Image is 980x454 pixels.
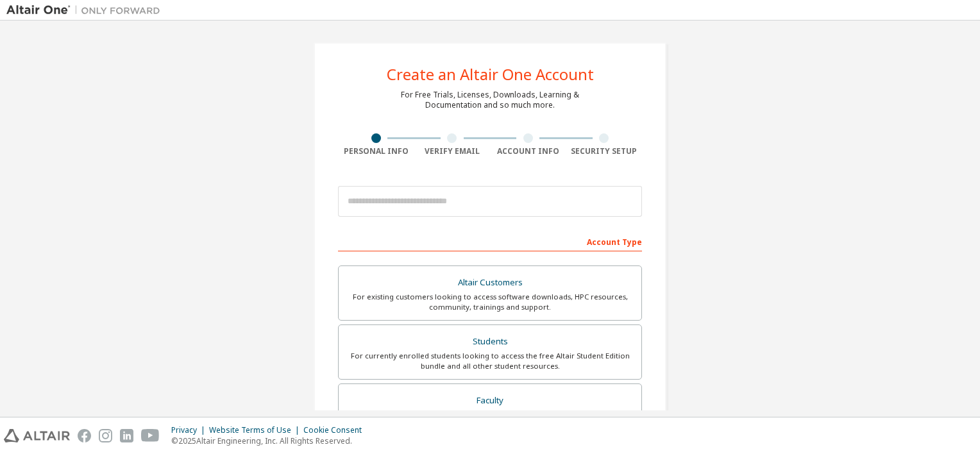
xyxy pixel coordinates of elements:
[171,425,209,435] div: Privacy
[346,274,634,292] div: Altair Customers
[4,429,70,442] img: altair_logo.svg
[338,231,642,251] div: Account Type
[338,146,414,156] div: Personal Info
[171,435,369,446] p: © 2025 Altair Engineering, Inc. All Rights Reserved.
[346,351,634,371] div: For currently enrolled students looking to access the free Altair Student Edition bundle and all ...
[209,425,303,435] div: Website Terms of Use
[141,429,160,442] img: youtube.svg
[99,429,112,442] img: instagram.svg
[490,146,566,156] div: Account Info
[346,409,634,430] div: For faculty & administrators of academic institutions administering students and accessing softwa...
[566,146,643,156] div: Security Setup
[303,425,369,435] div: Cookie Consent
[401,90,579,110] div: For Free Trials, Licenses, Downloads, Learning & Documentation and so much more.
[120,429,133,442] img: linkedin.svg
[346,392,634,410] div: Faculty
[6,4,167,17] img: Altair One
[346,292,634,312] div: For existing customers looking to access software downloads, HPC resources, community, trainings ...
[414,146,491,156] div: Verify Email
[387,67,594,82] div: Create an Altair One Account
[78,429,91,442] img: facebook.svg
[346,333,634,351] div: Students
